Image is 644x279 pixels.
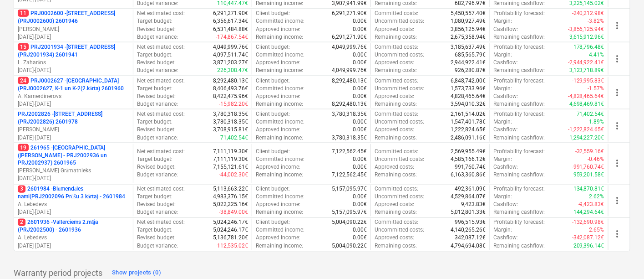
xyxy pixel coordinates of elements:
[451,193,486,201] p: 4,529,864.07€
[256,201,300,209] p: Approved income :
[213,193,248,201] p: 4,983,376.15€
[213,43,248,51] p: 4,049,999.76€
[137,100,178,108] p: Budget variance :
[569,33,604,41] p: 3,615,912.96€
[137,33,178,41] p: Budget variance :
[18,33,129,41] p: [DATE] - [DATE]
[18,26,129,33] p: [PERSON_NAME]
[588,85,604,93] p: -1.57%
[353,51,367,59] p: 0.00€
[375,186,418,193] p: Committed costs :
[451,93,486,100] p: 4,828,465.64€
[612,20,623,31] span: more_vert
[569,67,604,74] p: 3,123,718.89€
[18,10,129,41] div: 11PRJ0002600 -[STREET_ADDRESS](PRJ0002600) 2601946[PERSON_NAME][DATE]-[DATE]
[353,201,367,209] p: 0.00€
[18,93,129,100] p: A. Kamerdinerovs
[493,171,545,179] p: Remaining cashflow :
[256,243,303,250] p: Remaining income :
[572,219,604,227] p: -132,690.98€
[455,219,486,227] p: 996,515.93€
[137,93,176,100] p: Revised budget :
[493,234,518,242] p: Cashflow :
[353,126,367,134] p: 0.00€
[256,67,303,74] p: Remaining income :
[137,219,185,227] p: Net estimated cost :
[493,43,545,51] p: Profitability forecast :
[493,219,545,227] p: Profitability forecast :
[256,227,304,234] p: Committed income :
[493,26,518,33] p: Cashflow :
[18,219,129,234] p: 2601936 - Valterciems 2.māja (PRJ2002500) - 2601936
[332,10,367,17] p: 6,291,271.90€
[451,155,486,163] p: 4,585,166.12€
[353,227,367,234] p: 0.00€
[375,85,424,93] p: Uncommitted costs :
[18,43,129,59] p: PRJ2001934 - [STREET_ADDRESS] (PRJ2001934) 2601941
[451,85,486,93] p: 1,573,733.96€
[18,77,129,93] p: PRJ0002627 - [GEOGRAPHIC_DATA] (PRJ0002627, K-1 un K-2(2.kārta) 2601960
[137,193,172,201] p: Target budget :
[375,155,424,163] p: Uncommitted costs :
[137,110,185,118] p: Net estimated cost :
[493,164,518,171] p: Cashflow :
[112,268,161,279] div: Show projects (0)
[375,148,418,155] p: Committed costs :
[137,243,178,250] p: Budget variance :
[137,77,185,85] p: Net estimated cost :
[569,134,604,142] p: 1,294,227.20€
[18,110,129,126] p: PRJ2002826 - [STREET_ADDRESS] (PRJ2002826) 2601978
[375,100,417,108] p: Remaining costs :
[137,201,176,209] p: Revised budget :
[219,209,248,217] p: -38,849.00€
[18,77,129,108] div: 24PRJ0002627 -[GEOGRAPHIC_DATA] (PRJ0002627, K-1 un K-2(2.kārta) 2601960A. Kamerdinerovs[DATE]-[D...
[588,155,604,163] p: -0.46%
[451,209,486,217] p: 5,012,801.33€
[493,33,545,41] p: Remaining cashflow :
[213,148,248,155] p: 7,111,119.30€
[332,43,367,51] p: 4,049,999.76€
[375,10,418,17] p: Committed costs :
[589,193,604,201] p: 2.62%
[353,155,367,163] p: 0.00€
[137,186,185,193] p: Net estimated cost :
[353,164,367,171] p: 0.00€
[375,67,417,74] p: Remaining costs :
[18,219,129,250] div: 22601936 -Valterciems 2.māja (PRJ2002500) - 2601936A. Lebedevs[DATE]-[DATE]
[213,234,248,242] p: 5,136,781.20€
[137,17,172,25] p: Target budget :
[18,234,129,242] p: A. Lebedevs
[256,93,300,100] p: Approved income :
[213,10,248,17] p: 6,291,271.90€
[137,85,172,93] p: Target budget :
[137,155,172,163] p: Target budget :
[455,67,486,74] p: 926,280.87€
[137,43,185,51] p: Net estimated cost :
[18,186,129,201] p: 2601984 - Blūmendāles nami(PRJ2002096 Prūšu 3 kārta) - 2601984
[213,93,248,100] p: 8,422,475.96€
[451,59,486,67] p: 2,944,922.41€
[493,243,545,250] p: Remaining cashflow :
[451,118,486,126] p: 1,547,401.78€
[213,164,248,171] p: 7,155,121.61€
[572,164,604,171] p: -991,760.74€
[18,186,129,217] div: 32601984 -Blūmendāles nami(PRJ2002096 Prūšu 3 kārta) - 2601984A. Lebedevs[DATE]-[DATE]
[493,186,545,193] p: Profitability forecast :
[612,196,623,207] span: more_vert
[588,227,604,234] p: -2.65%
[256,43,290,51] p: Client budget :
[455,164,486,171] p: 991,760.74€
[572,234,604,242] p: -342,087.12€
[375,227,424,234] p: Uncommitted costs :
[332,134,367,142] p: 3,780,318.35€
[451,77,486,85] p: 6,848,742.00€
[256,100,303,108] p: Remaining income :
[256,234,300,242] p: Approved income :
[451,227,486,234] p: 4,140,265.26€
[18,100,129,108] p: [DATE] - [DATE]
[353,17,367,25] p: 0.00€
[612,158,623,169] span: more_vert
[256,10,290,17] p: Client budget :
[332,243,367,250] p: 5,004,090.22€
[137,134,178,142] p: Budget variance :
